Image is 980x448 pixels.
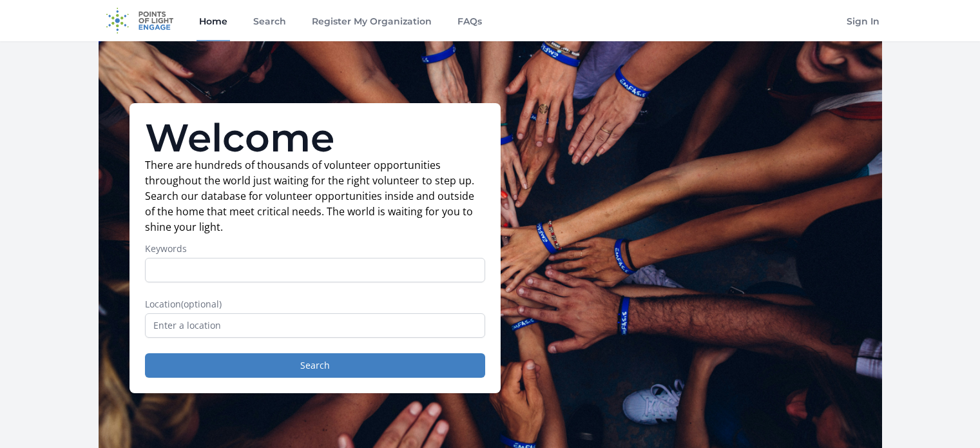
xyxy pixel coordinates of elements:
[145,157,485,235] p: There are hundreds of thousands of volunteer opportunities throughout the world just waiting for ...
[145,313,485,338] input: Enter a location
[181,298,222,310] span: (optional)
[145,242,485,255] label: Keywords
[145,298,485,311] label: Location
[145,119,485,157] h1: Welcome
[145,353,485,378] button: Search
